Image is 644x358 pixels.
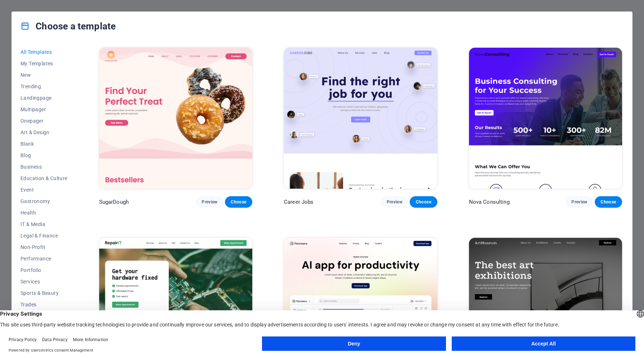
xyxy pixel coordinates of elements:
button: Services [20,276,68,287]
span: Portfolio [20,267,68,273]
span: Trending [20,84,68,89]
button: Choose [225,196,252,208]
img: Career Jobs [284,48,437,189]
h4: Choose a template [20,20,116,32]
button: Preview [566,196,593,208]
button: My Templates [20,58,68,69]
button: New [20,69,68,81]
span: Event [20,187,68,193]
button: Preview [196,196,223,208]
span: All Templates [20,49,68,55]
button: Education & Culture [20,173,68,184]
button: Blog [20,150,68,161]
button: Trending [20,81,68,92]
span: Performance [20,256,68,262]
span: Education & Culture [20,175,68,181]
span: Services [20,279,68,284]
span: Preview [571,199,587,205]
span: Sports & Beauty [20,290,68,296]
button: All Templates [20,46,68,58]
button: Portfolio [20,264,68,276]
button: Landingpage [20,92,68,104]
button: Event [20,184,68,196]
span: Gastronomy [20,198,68,204]
button: Blank [20,138,68,150]
span: Legal & Finance [20,233,68,239]
span: Choose [231,199,247,205]
button: Choose [410,196,437,208]
p: Career Jobs [284,198,314,206]
img: Nova Consulting [469,48,622,189]
span: IT & Media [20,221,68,227]
p: Nova Consulting [469,198,510,206]
p: SugarDough [99,198,129,206]
button: Multipager [20,104,68,115]
span: My Templates [20,61,68,66]
span: Blog [20,152,68,158]
button: Preview [381,196,408,208]
span: Choose [415,199,431,205]
span: Non-Profit [20,244,68,250]
span: Health [20,210,68,216]
span: Landingpage [20,95,68,101]
span: Trades [20,302,68,307]
span: Art & Design [20,129,68,135]
span: New [20,72,68,78]
button: Art & Design [20,127,68,138]
button: Performance [20,253,68,264]
button: Gastronomy [20,196,68,207]
button: IT & Media [20,218,68,230]
button: Choose [595,196,622,208]
span: Business [20,164,68,170]
button: Business [20,161,68,173]
button: Legal & Finance [20,230,68,241]
span: Onepager [20,118,68,124]
span: Preview [387,199,402,205]
button: Trades [20,299,68,310]
span: Choose [601,199,616,205]
span: Multipager [20,107,68,112]
span: Blank [20,141,68,147]
button: Non-Profit [20,241,68,253]
img: SugarDough [99,48,252,189]
button: Health [20,207,68,218]
button: Sports & Beauty [20,287,68,299]
button: Onepager [20,115,68,127]
span: Preview [202,199,217,205]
